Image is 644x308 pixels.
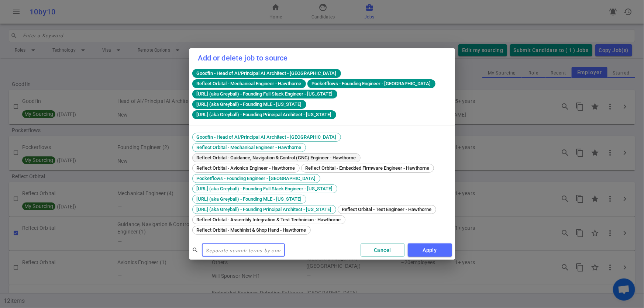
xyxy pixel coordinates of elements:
span: search [192,247,199,253]
span: Goodfin - Head of AI/Principal AI Architect - [GEOGRAPHIC_DATA] [194,134,339,140]
span: Goodfin - Head of AI/Principal AI Architect - [GEOGRAPHIC_DATA] [194,70,340,76]
span: [URL] (aka Greyball) - Founding Full Stack Engineer - [US_STATE] [194,91,336,97]
button: Apply [408,243,452,257]
span: Reflect Orbital - Embedded Firmware Engineer - Hawthorne [303,165,432,171]
span: [URL] (aka Greyball) - Founding MLE - [US_STATE] [194,101,305,107]
span: [URL] (aka Greyball) - Founding Full Stack Engineer - [US_STATE] [194,186,335,191]
span: Reflect Orbital - Machinist & Shop Hand - Hawthorne [194,227,309,233]
span: Pocketflows - Founding Engineer - [GEOGRAPHIC_DATA] [194,176,318,181]
button: Cancel [361,243,405,257]
h2: Add or delete job to source [189,48,455,68]
span: [URL] (aka Greyball) - Founding Principal Architect - [US_STATE] [194,112,335,117]
span: Reflect Orbital - Test Engineer - Hawthorne [340,207,434,212]
input: Separate search terms by comma or space [202,244,285,256]
span: Reflect Orbital - Guidance, Navigation & Control (GNC) Engineer - Hawthorne [194,155,359,160]
span: [URL] (aka Greyball) - Founding Principal Architect - [US_STATE] [194,207,334,212]
span: Reflect Orbital - Assembly Integration & Test Technician - Hawthorne [194,217,344,222]
span: Reflect Orbital - Mechanical Engineer - Hawthorne [194,81,304,86]
span: [URL] (aka Greyball) - Founding MLE - [US_STATE] [194,196,304,202]
span: Reflect Orbital - Mechanical Engineer - Hawthorne [194,145,304,150]
span: Pocketflows - Founding Engineer - [GEOGRAPHIC_DATA] [309,81,434,86]
span: Reflect Orbital - Avionics Engineer - Hawthorne [194,165,298,171]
